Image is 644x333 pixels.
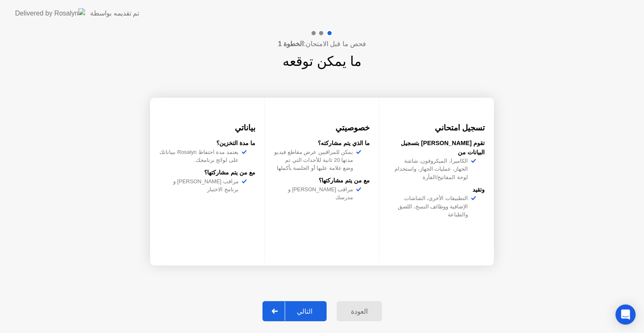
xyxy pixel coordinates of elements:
div: ما مدة التخزين؟ [159,139,255,148]
div: مراقب [PERSON_NAME] و مدرسك [274,185,357,201]
div: يعتمد مدة احتفاظ Rosalyn ببياناتك على لوائح برنامجك. [159,148,242,164]
div: وتقيد [389,185,485,195]
div: العودة [339,307,379,315]
h3: خصوصيتي [274,122,370,134]
h4: فحص ما قبل الامتحان: [278,39,366,49]
div: Open Intercom Messenger [615,304,636,325]
div: مع من يتم مشاركتها؟ [159,168,255,177]
div: يمكن للمراقبين عرض مقاطع فيديو مدتها 20 ثانية للأحداث التي تم وضع علامة عليها أو الجلسة بأكملها [274,148,357,172]
b: الخطوة 1 [278,40,304,47]
button: التالي [262,301,327,321]
h3: تسجيل امتحاني [389,122,485,134]
div: ما الذي يتم مشاركته؟ [274,139,370,148]
button: العودة [337,301,382,321]
h3: بياناتي [159,122,255,134]
div: مراقب [PERSON_NAME] و برنامج الاختبار [159,177,242,193]
h1: ما يمكن توقعه [283,51,361,71]
div: تقوم [PERSON_NAME] بتسجيل البيانات من [389,139,485,157]
img: Delivered by Rosalyn [15,8,85,18]
div: التطبيقات الأخرى، الشاشات الإضافية ووظائف النسخ، اللصق والطباعة [389,194,471,219]
div: الكاميرا، الميكروفون، شاشة الجهاز، عمليات الجهاز، واستخدام لوحة المفاتيح/الفأرة [389,157,471,181]
div: مع من يتم مشاركتها؟ [274,176,370,185]
div: تم تقديمه بواسطة [90,8,139,18]
div: التالي [285,307,324,315]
